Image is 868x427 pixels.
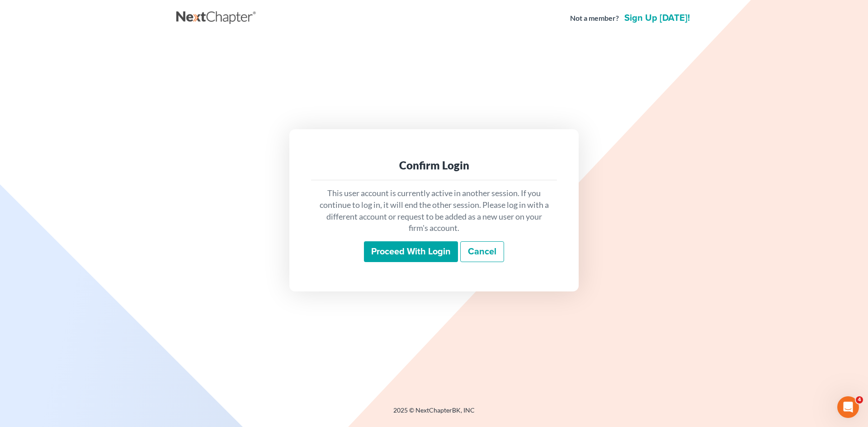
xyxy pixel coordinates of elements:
div: 2025 © NextChapterBK, INC [176,406,692,422]
div: Confirm Login [318,158,550,173]
input: Proceed with login [364,241,458,262]
span: 4 [856,396,863,404]
a: Cancel [460,241,504,262]
iframe: Intercom live chat [837,396,859,418]
strong: Not a member? [570,13,619,23]
a: Sign up [DATE]! [623,14,692,23]
p: This user account is currently active in another session. If you continue to log in, it will end ... [318,188,550,234]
